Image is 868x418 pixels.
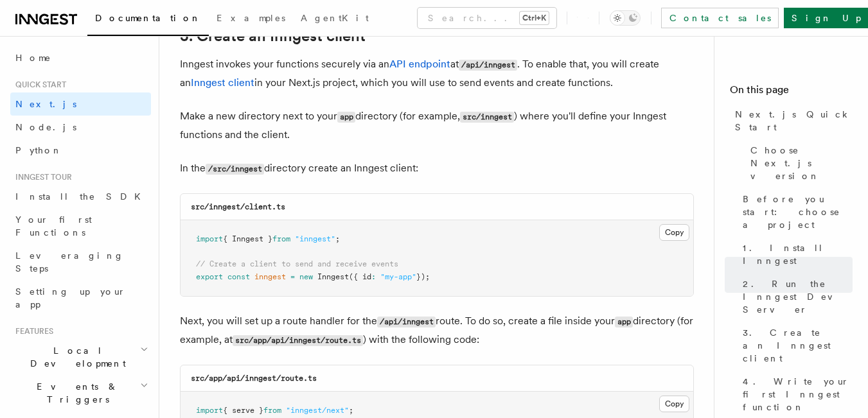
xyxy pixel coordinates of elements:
[227,272,250,281] span: const
[10,380,140,406] span: Events & Triggers
[233,335,363,346] code: src/app/api/inngest/route.ts
[738,236,853,272] a: 1. Install Inngest
[743,326,853,365] span: 3. Create an Inngest client
[10,92,151,116] a: Next.js
[263,406,281,415] span: from
[377,317,436,327] code: /api/inngest
[196,406,223,415] span: import
[735,108,853,134] span: Next.js Quick Start
[738,187,853,236] a: Before you start: choose a project
[418,8,556,28] button: Search...Ctrl+K
[286,406,349,415] span: "inngest/next"
[15,214,92,238] span: Your first Functions
[10,375,151,411] button: Events & Triggers
[191,76,254,89] a: Inngest client
[10,208,151,244] a: Your first Functions
[299,272,313,281] span: new
[15,191,148,202] span: Install the SDK
[95,13,201,23] span: Documentation
[196,259,398,268] span: // Create a client to send and receive events
[10,244,151,280] a: Leveraging Steps
[293,4,376,35] a: AgentKit
[15,99,76,109] span: Next.js
[661,8,779,28] a: Contact sales
[738,321,853,370] a: 3. Create an Inngest client
[745,139,853,187] a: Choose Next.js version
[615,317,633,327] code: app
[191,202,285,211] code: src/inngest/client.ts
[180,107,694,144] p: Make a new directory next to your directory (for example, ) where you'll define your Inngest func...
[301,13,369,23] span: AgentKit
[10,344,140,370] span: Local Development
[416,272,430,281] span: });
[206,164,264,175] code: /src/inngest
[371,272,376,281] span: :
[738,272,853,321] a: 2. Run the Inngest Dev Server
[730,103,853,139] a: Next.js Quick Start
[743,241,853,267] span: 1. Install Inngest
[750,144,853,182] span: Choose Next.js version
[317,272,349,281] span: Inngest
[659,224,689,241] button: Copy
[610,10,641,26] button: Toggle dark mode
[730,82,853,103] h4: On this page
[223,234,272,243] span: { Inngest }
[10,139,151,162] a: Python
[659,396,689,412] button: Copy
[209,4,293,35] a: Examples
[10,116,151,139] a: Node.js
[217,13,285,23] span: Examples
[743,277,853,316] span: 2. Run the Inngest Dev Server
[335,234,340,243] span: ;
[254,272,286,281] span: inngest
[295,234,335,243] span: "inngest"
[520,12,549,24] kbd: Ctrl+K
[196,234,223,243] span: import
[180,55,694,92] p: Inngest invokes your functions securely via an at . To enable that, you will create an in your Ne...
[87,4,209,36] a: Documentation
[272,234,290,243] span: from
[10,80,66,90] span: Quick start
[10,339,151,375] button: Local Development
[10,46,151,69] a: Home
[180,312,694,349] p: Next, you will set up a route handler for the route. To do so, create a file inside your director...
[349,272,371,281] span: ({ id
[15,286,126,309] span: Setting up your app
[191,374,317,383] code: src/app/api/inngest/route.ts
[15,51,51,64] span: Home
[10,280,151,316] a: Setting up your app
[349,406,353,415] span: ;
[743,375,853,414] span: 4. Write your first Inngest function
[460,112,514,123] code: src/inngest
[337,112,355,123] code: app
[180,159,694,178] p: In the directory create an Inngest client:
[15,250,124,274] span: Leveraging Steps
[743,193,853,231] span: Before you start: choose a project
[10,326,53,336] span: Features
[290,272,295,281] span: =
[196,272,223,281] span: export
[15,122,76,132] span: Node.js
[223,406,263,415] span: { serve }
[10,185,151,208] a: Install the SDK
[10,172,72,182] span: Inngest tour
[459,60,517,71] code: /api/inngest
[380,272,416,281] span: "my-app"
[15,145,62,155] span: Python
[389,58,450,70] a: API endpoint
